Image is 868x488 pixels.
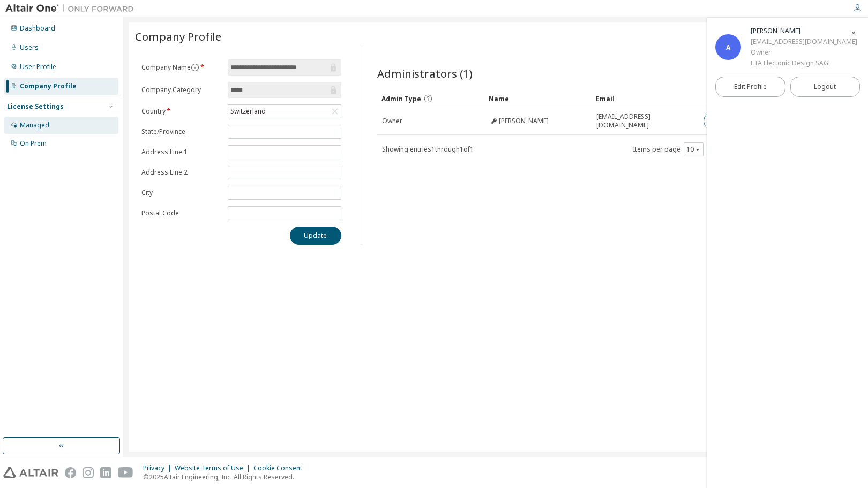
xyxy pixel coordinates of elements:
label: Company Category [141,86,221,94]
button: information [191,63,199,72]
div: Privacy [143,464,175,472]
div: User Profile [20,63,56,71]
label: Postal Code [141,209,221,217]
div: Switzerland [229,106,267,117]
div: Name [489,90,587,107]
div: Company Profile [20,82,77,91]
div: Managed [20,121,49,130]
div: Owner [751,47,857,58]
span: Administrators (1) [377,66,473,81]
img: instagram.svg [83,467,94,478]
p: © 2025 Altair Engineering, Inc. All Rights Reserved. [143,472,309,482]
button: 10 [686,145,701,154]
img: Altair One [5,3,139,14]
span: Showing entries 1 through 1 of 1 [382,145,474,154]
div: Switzerland [228,105,341,118]
div: [EMAIL_ADDRESS][DOMAIN_NAME] [751,36,857,47]
div: Dashboard [20,24,55,33]
span: Admin Type [381,94,421,103]
button: Update [290,227,341,245]
span: Logout [814,81,836,92]
label: Company Name [141,63,221,72]
span: Items per page [633,142,704,156]
span: [PERSON_NAME] [499,117,549,125]
button: Request Owner Change [704,112,794,130]
span: [EMAIL_ADDRESS][DOMAIN_NAME] [596,112,694,130]
label: City [141,189,221,197]
div: License Settings [7,102,64,111]
span: A [726,43,730,52]
span: Company Profile [135,29,221,44]
img: altair_logo.svg [3,467,58,478]
div: Email [596,90,694,107]
div: Anthony Boon [751,26,857,36]
label: State/Province [141,127,221,136]
a: Edit Profile [715,77,785,97]
div: Cookie Consent [253,464,309,472]
label: Address Line 2 [141,168,221,177]
img: linkedin.svg [100,467,111,478]
span: Edit Profile [734,82,767,91]
span: Owner [382,117,402,125]
label: Country [141,107,221,116]
div: ETA Electonic Design SAGL [751,58,857,69]
img: youtube.svg [118,467,133,478]
div: Website Terms of Use [175,464,253,472]
div: Users [20,43,39,52]
label: Address Line 1 [141,148,221,156]
img: facebook.svg [65,467,76,478]
div: On Prem [20,139,47,148]
button: Logout [790,77,860,97]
